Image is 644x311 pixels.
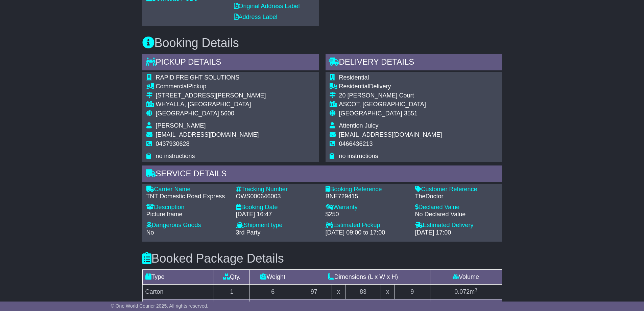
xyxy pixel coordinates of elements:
[236,193,319,200] div: OWS000646003
[142,284,214,299] td: Carton
[339,101,442,108] div: ASCOT, [GEOGRAPHIC_DATA]
[156,122,206,129] span: [PERSON_NAME]
[156,110,219,117] span: [GEOGRAPHIC_DATA]
[339,122,379,129] span: Attention Juicy
[236,186,319,193] div: Tracking Number
[404,110,418,117] span: 3551
[415,193,498,200] div: TheDoctor
[156,140,190,147] span: 0437930628
[415,222,498,229] div: Estimated Delivery
[146,193,229,200] div: TNT Domestic Road Express
[326,186,408,193] div: Booking Reference
[146,211,229,218] div: Picture frame
[394,284,430,299] td: 9
[296,269,430,284] td: Dimensions (L x W x H)
[146,222,229,229] div: Dangerous Goods
[415,186,498,193] div: Customer Reference
[236,211,319,218] div: [DATE] 16:47
[339,83,369,90] span: Residential
[236,204,319,211] div: Booking Date
[156,83,188,90] span: Commercial
[430,269,502,284] td: Volume
[111,303,209,309] span: © One World Courier 2025. All rights reserved.
[326,222,408,229] div: Estimated Pickup
[214,284,250,299] td: 1
[345,284,381,299] td: 83
[142,54,319,72] div: Pickup Details
[156,131,259,138] span: [EMAIL_ADDRESS][DOMAIN_NAME]
[381,284,394,299] td: x
[326,193,408,200] div: BNE729415
[146,204,229,211] div: Description
[142,269,214,284] td: Type
[326,229,408,237] div: [DATE] 09:00 to 17:00
[236,222,319,229] div: Shipment type
[142,165,502,184] div: Service Details
[234,14,278,20] a: Address Label
[339,74,369,81] span: Residential
[326,204,408,211] div: Warranty
[234,3,300,9] a: Original Address Label
[415,204,498,211] div: Declared Value
[142,36,502,50] h3: Booking Details
[332,284,345,299] td: x
[415,229,498,237] div: [DATE] 17:00
[250,269,296,284] td: Weight
[475,287,477,292] sup: 3
[339,83,442,90] div: Delivery
[326,211,408,218] div: $250
[156,153,195,159] span: no instructions
[415,211,498,218] div: No Declared Value
[339,153,378,159] span: no instructions
[430,284,502,299] td: m
[156,74,240,81] span: RAPID FREIGHT SOLUTIONS
[296,284,332,299] td: 97
[214,269,250,284] td: Qty.
[156,83,266,90] div: Pickup
[339,131,442,138] span: [EMAIL_ADDRESS][DOMAIN_NAME]
[339,110,402,117] span: [GEOGRAPHIC_DATA]
[326,54,502,72] div: Delivery Details
[339,92,442,99] div: 20 [PERSON_NAME] Court
[250,284,296,299] td: 6
[236,229,261,236] span: 3rd Party
[156,101,266,108] div: WHYALLA, [GEOGRAPHIC_DATA]
[156,92,266,99] div: [STREET_ADDRESS][PERSON_NAME]
[221,110,234,117] span: 5600
[339,140,373,147] span: 0466436213
[146,186,229,193] div: Carrier Name
[142,252,502,265] h3: Booked Package Details
[454,288,470,295] span: 0.072
[146,229,154,236] span: No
